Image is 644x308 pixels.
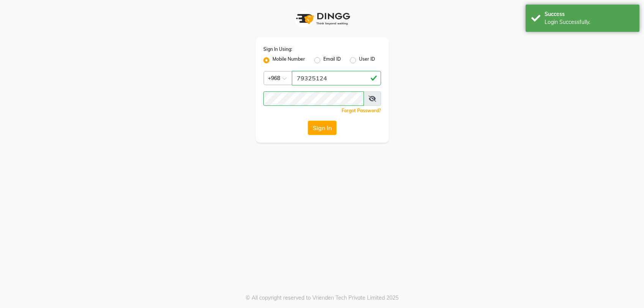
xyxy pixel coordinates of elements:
button: Sign In [308,121,337,135]
label: Email ID [323,56,341,65]
label: Sign In Using: [263,46,292,53]
a: Forgot Password? [342,108,381,113]
div: Login Successfully. [545,18,634,26]
input: Username [292,71,381,85]
img: logo1.svg [292,8,353,30]
div: Success [545,10,634,18]
label: Mobile Number [272,56,305,65]
input: Username [263,91,364,106]
label: User ID [359,56,375,65]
